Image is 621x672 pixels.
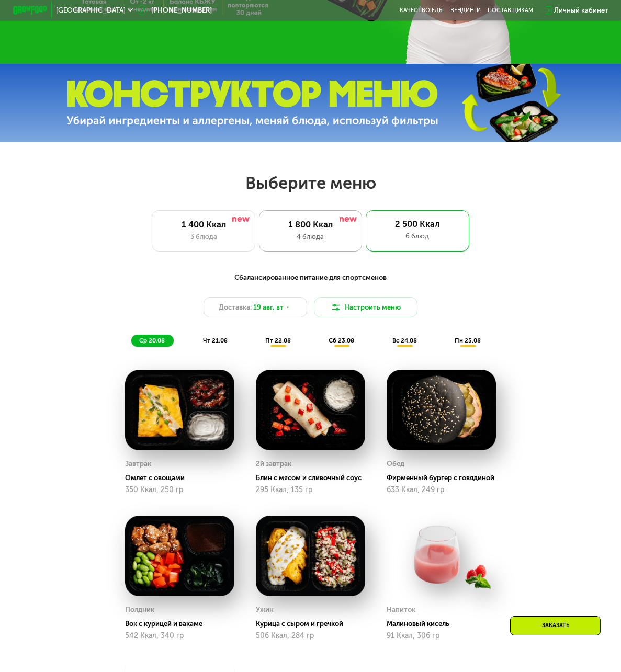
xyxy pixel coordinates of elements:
div: 350 Ккал, 250 гр [125,486,234,494]
span: [GEOGRAPHIC_DATA] [56,7,126,14]
a: [PHONE_NUMBER] [137,5,211,16]
div: 3 блюда [161,232,246,242]
span: пн 25.08 [455,337,481,344]
span: пт 22.08 [265,337,291,344]
div: 506 Ккал, 284 гр [256,632,365,640]
div: Курица с сыром и гречкой [256,620,372,628]
div: Заказать [510,616,601,635]
h2: Выберите меню [28,173,594,193]
div: Завтрак [125,458,151,471]
span: вс 24.08 [392,337,417,344]
div: 1 400 Ккал [161,220,246,230]
div: 542 Ккал, 340 гр [125,632,234,640]
div: 4 блюда [268,232,353,242]
span: 19 авг, вт [253,302,284,313]
div: Полдник [125,603,154,617]
div: 6 блюд [375,231,461,242]
div: 2 500 Ккал [375,219,461,230]
div: Личный кабинет [554,5,608,16]
div: 91 Ккал, 306 гр [387,632,496,640]
div: Блин с мясом и сливочный соус [256,474,372,482]
a: Вендинги [450,7,481,14]
span: чт 21.08 [203,337,228,344]
button: Настроить меню [314,297,417,318]
div: Сбалансированное питание для спортсменов [55,272,566,283]
span: Доставка: [219,302,252,313]
a: Качество еды [400,7,444,14]
div: Малиновый кисель [387,620,503,628]
div: Обед [387,458,404,471]
span: сб 23.08 [329,337,354,344]
div: 633 Ккал, 249 гр [387,486,496,494]
div: 2й завтрак [256,458,291,471]
div: Напиток [387,603,415,617]
span: ср 20.08 [139,337,165,344]
div: поставщикам [488,7,533,14]
div: Ужин [256,603,274,617]
div: 1 800 Ккал [268,220,353,230]
div: Омлет с овощами [125,474,241,482]
div: Вок с курицей и вакаме [125,620,241,628]
div: 295 Ккал, 135 гр [256,486,365,494]
div: Фирменный бургер с говядиной [387,474,503,482]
